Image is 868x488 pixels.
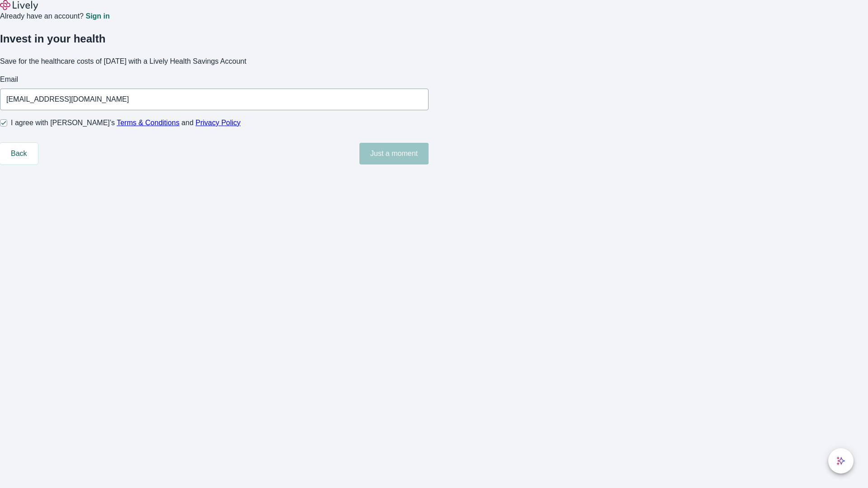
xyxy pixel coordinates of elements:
a: Privacy Policy [196,119,241,127]
button: chat [828,448,854,474]
svg: Lively AI Assistant [836,456,845,465]
a: Sign in [85,13,109,20]
a: Terms & Conditions [117,119,179,127]
span: I agree with [PERSON_NAME]’s and [11,117,241,128]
